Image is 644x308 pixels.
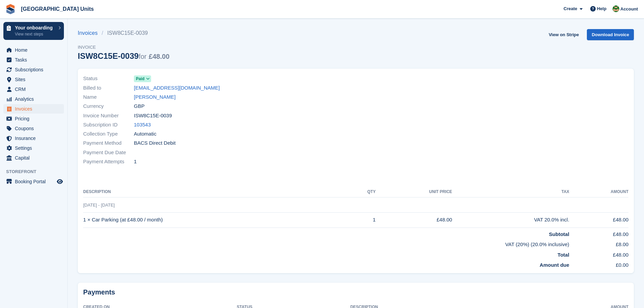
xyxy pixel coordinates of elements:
a: 103543 [134,121,151,129]
span: Payment Attempts [83,158,134,166]
span: Sites [15,75,55,84]
a: menu [3,75,64,84]
span: Invoices [15,104,55,114]
a: menu [3,177,64,186]
a: menu [3,114,64,123]
strong: Amount due [540,262,569,268]
p: Your onboarding [15,25,55,30]
a: menu [3,45,64,55]
a: [EMAIL_ADDRESS][DOMAIN_NAME] [134,84,220,92]
div: VAT 20.0% incl. [452,216,569,224]
span: 1 [134,158,137,166]
th: Tax [452,187,569,197]
a: Preview store [56,177,64,186]
span: Invoice Number [83,112,134,120]
span: GBP [134,102,145,110]
span: Capital [15,153,55,163]
span: ISW8C15E-0039 [134,112,172,120]
a: Download Invoice [587,29,634,40]
span: Storefront [6,168,67,175]
span: Billed to [83,84,134,92]
a: menu [3,134,64,143]
a: View on Stripe [546,29,581,40]
span: Insurance [15,134,55,143]
a: Your onboarding View next steps [3,22,64,40]
span: Payment Due Date [83,149,134,157]
a: menu [3,153,64,163]
a: menu [3,55,64,65]
td: £48.00 [569,212,628,228]
span: Subscriptions [15,65,55,74]
div: ISW8C15E-0039 [78,51,169,61]
a: menu [3,104,64,114]
a: menu [3,143,64,153]
span: Coupons [15,124,55,133]
span: Analytics [15,94,55,104]
strong: Total [557,252,569,258]
span: Help [597,5,606,12]
span: Booking Portal [15,177,55,186]
td: 1 [348,212,376,228]
span: Pricing [15,114,55,123]
span: Account [620,6,638,13]
span: Collection Type [83,130,134,138]
a: menu [3,124,64,133]
span: Payment Method [83,139,134,147]
span: BACS Direct Debit [134,139,175,147]
p: View next steps [15,31,55,37]
span: Name [83,93,134,101]
td: £48.00 [569,228,628,238]
a: Invoices [78,29,102,37]
span: Status [83,75,134,82]
img: Ursula Johns [613,5,619,12]
a: menu [3,65,64,74]
span: CRM [15,85,55,94]
span: Currency [83,102,134,110]
span: Create [564,5,577,12]
th: Unit Price [376,187,452,197]
span: Tasks [15,55,55,65]
td: £0.00 [569,259,628,269]
strong: Subtotal [549,231,569,237]
th: QTY [348,187,376,197]
span: for [139,53,146,60]
th: Amount [569,187,628,197]
td: VAT (20%) (20.0% inclusive) [83,238,569,248]
td: £8.00 [569,238,628,248]
a: menu [3,94,64,104]
th: Description [83,187,348,197]
td: 1 × Car Parking (at £48.00 / month) [83,212,348,228]
a: Paid [134,75,151,82]
span: Home [15,45,55,55]
span: Subscription ID [83,121,134,129]
td: £48.00 [569,248,628,259]
h2: Payments [83,288,628,297]
td: £48.00 [376,212,452,228]
span: Automatic [134,130,157,138]
img: stora-icon-8386f47178a22dfd0bd8f6a31ec36ba5ce8667c1dd55bd0f319d3a0aa187defe.svg [5,4,16,14]
span: Settings [15,143,55,153]
span: [DATE] - [DATE] [83,203,115,208]
a: [PERSON_NAME] [134,93,175,101]
span: Invoice [78,44,169,51]
span: Paid [136,76,144,82]
a: [GEOGRAPHIC_DATA] Units [18,3,96,15]
span: £48.00 [149,53,169,60]
nav: breadcrumbs [78,29,169,37]
a: menu [3,85,64,94]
